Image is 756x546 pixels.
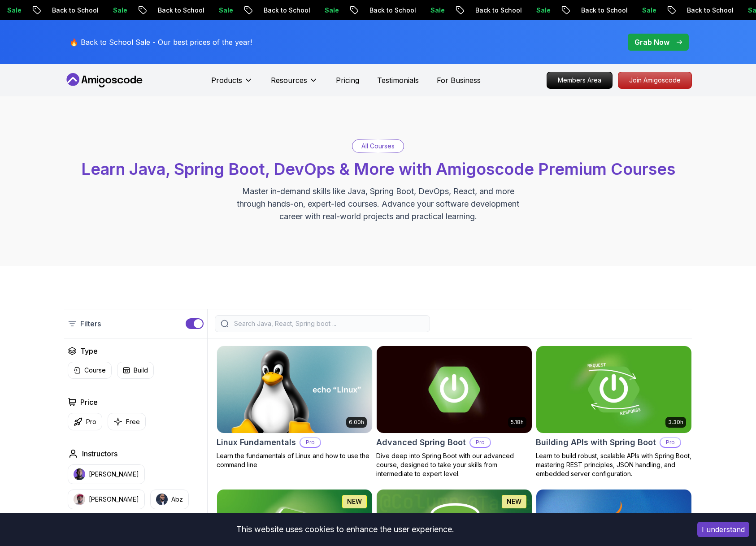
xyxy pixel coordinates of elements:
[80,346,98,356] h2: Type
[434,6,495,15] p: Back to School
[217,346,373,469] a: Linux Fundamentals card6.00hLinux FundamentalsProLearn the fundamentals of Linux and how to use t...
[70,37,252,48] p: 🔥 Back to School Sale - Our best prices of the year!
[211,75,242,86] p: Products
[116,6,177,15] p: Back to School
[232,319,424,328] input: Search Java, React, Spring boot ...
[547,72,612,88] p: Members Area
[68,362,112,379] button: Course
[634,37,669,48] p: Grab Now
[81,159,675,179] span: Learn Java, Spring Boot, DevOps & More with Amigoscode Premium Courses
[668,419,683,426] p: 3.30h
[222,6,283,15] p: Back to School
[536,346,692,478] a: Building APIs with Spring Boot card3.30hBuilding APIs with Spring BootProLearn to build robust, s...
[71,6,100,15] p: Sale
[437,75,481,86] a: For Business
[217,436,296,449] h2: Linux Fundamentals
[82,448,117,459] h2: Instructors
[89,495,139,504] p: [PERSON_NAME]
[217,346,372,433] img: Linux Fundamentals card
[177,6,206,15] p: Sale
[89,470,139,479] p: [PERSON_NAME]
[600,6,629,15] p: Sale
[349,419,364,426] p: 6.00h
[271,75,318,93] button: Resources
[80,397,98,407] h2: Price
[706,6,735,15] p: Sale
[645,6,706,15] p: Back to School
[126,417,140,426] p: Free
[376,436,466,449] h2: Advanced Spring Boot
[495,6,523,15] p: Sale
[507,497,521,506] p: NEW
[389,6,417,15] p: Sale
[150,490,189,509] button: instructor imgAbz
[227,185,529,223] p: Master in-demand skills like Java, Spring Boot, DevOps, React, and more through hands-on, expert-...
[377,75,419,86] a: Testimonials
[217,451,373,469] p: Learn the fundamentals of Linux and how to use the command line
[470,438,490,447] p: Pro
[283,6,312,15] p: Sale
[74,468,85,480] img: instructor img
[347,497,362,506] p: NEW
[539,6,600,15] p: Back to School
[376,451,532,478] p: Dive deep into Spring Boot with our advanced course, designed to take your skills from intermedia...
[7,520,684,539] div: This website uses cookies to enhance the user experience.
[697,522,749,537] button: Accept cookies
[117,362,154,379] button: Build
[211,75,253,93] button: Products
[377,346,532,433] img: Advanced Spring Boot card
[547,72,613,89] a: Members Area
[511,419,524,426] p: 5.18h
[10,6,71,15] p: Back to School
[171,495,183,504] p: Abz
[300,438,320,447] p: Pro
[80,318,101,329] p: Filters
[361,142,395,151] p: All Courses
[376,346,532,478] a: Advanced Spring Boot card5.18hAdvanced Spring BootProDive deep into Spring Boot with our advanced...
[618,72,691,88] p: Join Amigoscode
[68,464,145,484] button: instructor img[PERSON_NAME]
[134,366,148,375] p: Build
[536,451,692,478] p: Learn to build robust, scalable APIs with Spring Boot, mastering REST principles, JSON handling, ...
[74,494,85,505] img: instructor img
[328,6,389,15] p: Back to School
[68,490,145,509] button: instructor img[PERSON_NAME]
[660,438,680,447] p: Pro
[271,75,307,86] p: Resources
[108,413,146,430] button: Free
[84,366,106,375] p: Course
[536,436,656,449] h2: Building APIs with Spring Boot
[68,413,102,430] button: Pro
[156,494,168,505] img: instructor img
[618,72,692,89] a: Join Amigoscode
[86,417,96,426] p: Pro
[536,346,691,433] img: Building APIs with Spring Boot card
[336,75,359,86] a: Pricing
